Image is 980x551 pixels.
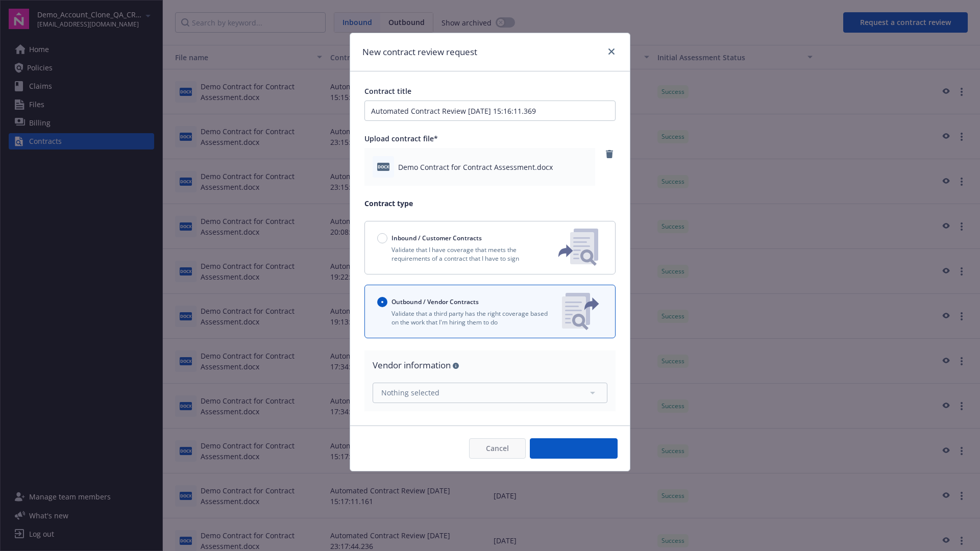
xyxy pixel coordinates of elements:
[398,162,553,172] span: Demo Contract for Contract Assessment.docx
[362,45,477,59] h1: New contract review request
[364,86,411,96] span: Contract title
[469,438,526,459] button: Cancel
[377,163,389,170] span: docx
[364,198,616,209] p: Contract type
[603,148,616,160] a: remove
[364,285,616,338] button: Outbound / Vendor ContractsValidate that a third party has the right coverage based on the work t...
[364,221,616,274] button: Inbound / Customer ContractsValidate that I have coverage that meets the requirements of a contra...
[377,297,387,307] input: Outbound / Vendor Contracts
[605,45,618,58] a: close
[373,383,607,403] button: Nothing selected
[391,234,482,242] span: Inbound / Customer Contracts
[377,245,542,263] p: Validate that I have coverage that meets the requirements of a contract that I have to sign
[377,309,554,327] p: Validate that a third party has the right coverage based on the work that I'm hiring them to do
[364,101,616,121] input: Enter a title for this contract
[364,134,438,143] span: Upload contract file*
[377,233,387,243] input: Inbound / Customer Contracts
[381,387,439,398] span: Nothing selected
[530,438,618,459] button: Submit request
[486,443,509,453] span: Cancel
[547,443,601,453] span: Submit request
[391,297,479,306] span: Outbound / Vendor Contracts
[373,359,607,372] div: Vendor information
